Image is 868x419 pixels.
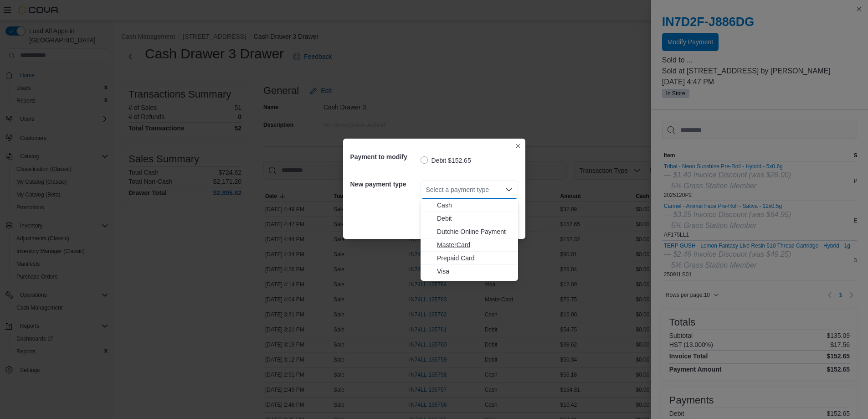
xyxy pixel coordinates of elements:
[350,175,419,193] h5: New payment type
[437,227,513,236] span: Dutchie Online Payment
[350,148,419,166] h5: Payment to modify
[437,267,513,276] span: Visa
[421,225,518,238] button: Dutchie Online Payment
[426,184,427,195] input: Accessible screen reader label
[437,240,513,249] span: MasterCard
[421,199,518,212] button: Cash
[437,214,513,223] span: Debit
[505,186,513,193] button: Close list of options
[421,265,518,278] button: Visa
[421,252,518,265] button: Prepaid Card
[421,238,518,252] button: MasterCard
[421,155,471,166] label: Debit $152.65
[421,199,518,278] div: Choose from the following options
[513,140,524,151] button: Closes this modal window
[421,212,518,225] button: Debit
[437,201,513,210] span: Cash
[437,253,513,263] span: Prepaid Card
